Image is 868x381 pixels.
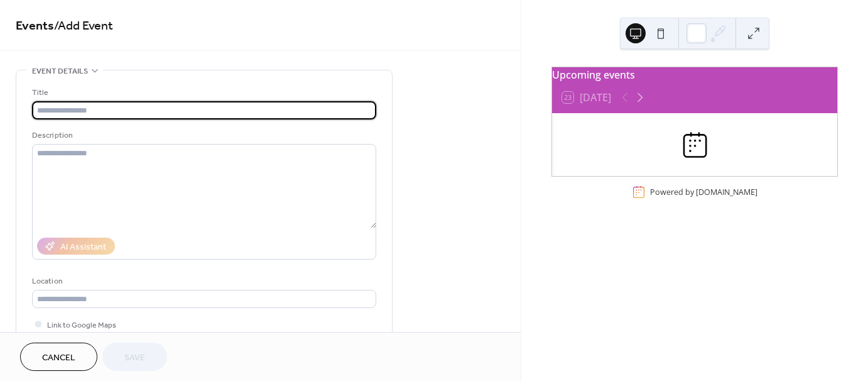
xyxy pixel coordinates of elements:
[32,275,374,288] div: Location
[54,14,113,38] span: / Add Event
[47,319,116,332] span: Link to Google Maps
[20,343,97,371] button: Cancel
[42,351,75,365] span: Cancel
[650,187,757,197] div: Powered by
[16,14,54,38] a: Events
[32,86,374,99] div: Title
[696,187,757,197] a: [DOMAIN_NAME]
[552,67,837,82] div: Upcoming events
[32,65,88,78] span: Event details
[32,129,374,142] div: Description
